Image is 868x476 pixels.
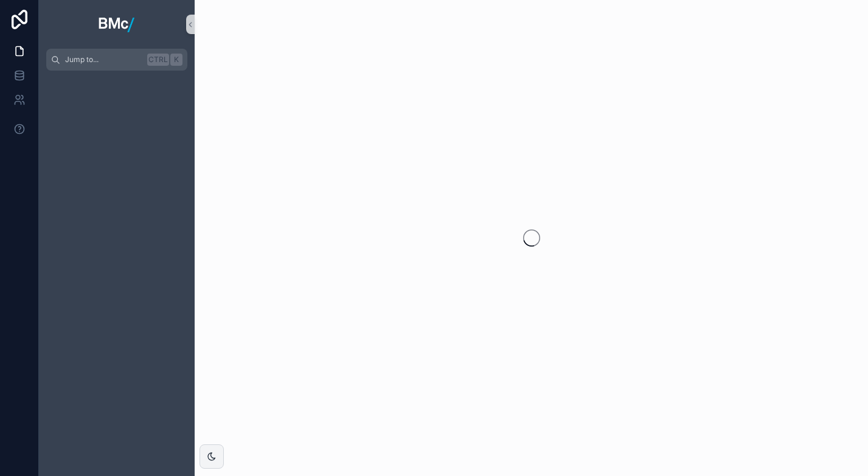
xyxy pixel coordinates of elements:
[172,55,181,65] span: K
[147,54,169,66] span: Ctrl
[65,55,142,65] span: Jump to...
[46,49,187,71] button: Jump to...CtrlK
[99,15,135,34] img: App logo
[39,71,195,93] div: scrollable content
